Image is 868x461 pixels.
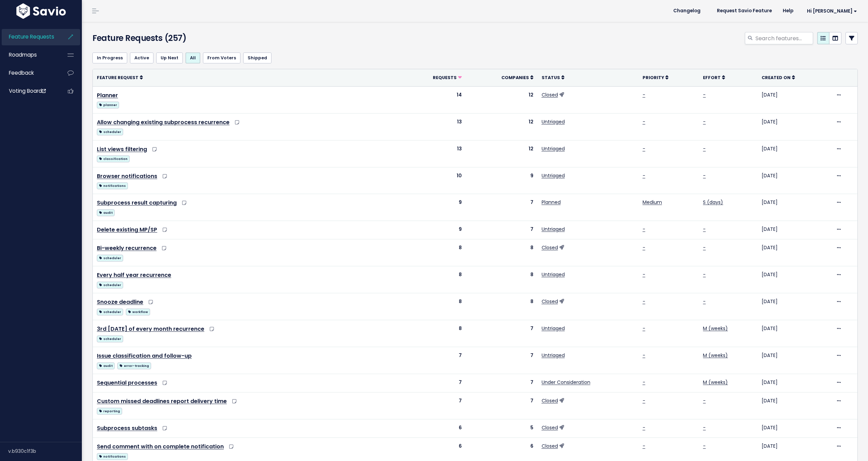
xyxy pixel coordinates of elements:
[466,239,537,266] td: 8
[400,113,466,140] td: 13
[643,379,645,386] a: -
[97,181,128,190] a: notifications
[757,392,831,419] td: [DATE]
[97,100,119,109] a: planner
[757,374,831,392] td: [DATE]
[433,74,462,81] a: Requests
[466,320,537,347] td: 7
[643,199,662,206] a: Medium
[117,362,151,369] span: error-tracking
[400,140,466,167] td: 13
[97,408,122,415] span: reporting
[400,239,466,266] td: 8
[97,453,128,460] span: notifications
[97,172,157,180] a: Browser notifications
[400,221,466,239] td: 9
[711,6,777,16] a: Request Savio Feature
[92,32,341,44] h4: Feature Requests (257)
[703,397,706,404] a: -
[643,118,645,125] a: -
[8,442,82,460] div: v.b930c1f3b
[542,118,565,125] a: Untriaged
[703,379,728,386] a: M (weeks)
[400,374,466,392] td: 7
[400,266,466,293] td: 8
[97,443,224,450] a: Send comment with on complete notification
[400,194,466,221] td: 9
[97,244,157,252] a: Bi-weekly recurrence
[703,244,706,251] a: -
[92,53,127,63] a: In Progress
[542,145,565,152] a: Untriaged
[97,118,230,126] a: Allow changing existing subprocess recurrence
[703,145,706,152] a: -
[97,75,138,80] span: Feature Request
[97,452,128,460] a: notifications
[643,91,645,98] a: -
[400,293,466,320] td: 8
[643,271,645,278] a: -
[643,172,645,179] a: -
[757,221,831,239] td: [DATE]
[643,145,645,152] a: -
[126,307,150,316] a: workflow
[542,443,558,449] a: Closed
[203,53,240,63] a: From Voters
[542,74,564,81] a: Status
[9,69,34,76] span: Feedback
[97,280,123,289] a: scheduler
[777,6,799,16] a: Help
[2,29,57,45] a: Feature Requests
[757,113,831,140] td: [DATE]
[673,9,701,13] span: Changelog
[643,74,668,81] a: Priority
[542,244,558,251] a: Closed
[186,53,200,63] a: All
[542,424,558,431] a: Closed
[542,325,565,332] a: Untriaged
[92,53,858,63] ul: Filter feature requests
[433,75,457,80] span: Requests
[97,91,118,99] a: Planner
[97,406,122,415] a: reporting
[703,199,723,206] a: S (days)
[703,424,706,431] a: -
[156,53,183,63] a: Up Next
[542,75,560,80] span: Status
[466,392,537,419] td: 7
[542,199,561,206] a: Planned
[643,244,645,251] a: -
[762,74,795,81] a: Created On
[757,194,831,221] td: [DATE]
[542,271,565,278] a: Untriaged
[97,102,119,108] span: planner
[542,226,565,233] a: Untriaged
[703,443,706,449] a: -
[9,33,54,40] span: Feature Requests
[757,266,831,293] td: [DATE]
[703,271,706,278] a: -
[703,172,706,179] a: -
[755,32,813,44] input: Search features...
[643,226,645,233] a: -
[97,325,204,333] a: 3rd [DATE] of every month recurrence
[2,65,57,81] a: Feedback
[97,309,123,315] span: scheduler
[542,379,590,386] a: Under Consideration
[466,221,537,239] td: 7
[757,140,831,167] td: [DATE]
[703,91,706,98] a: -
[97,209,115,216] span: audit
[97,208,115,217] a: audit
[807,9,857,14] span: Hi [PERSON_NAME]
[703,118,706,125] a: -
[97,271,171,279] a: Every half year recurrence
[400,392,466,419] td: 7
[97,298,143,306] a: Snooze deadline
[703,74,725,81] a: Effort
[130,53,153,63] a: Active
[466,293,537,320] td: 8
[97,362,115,369] span: audit
[703,325,728,332] a: M (weeks)
[97,182,128,189] span: notifications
